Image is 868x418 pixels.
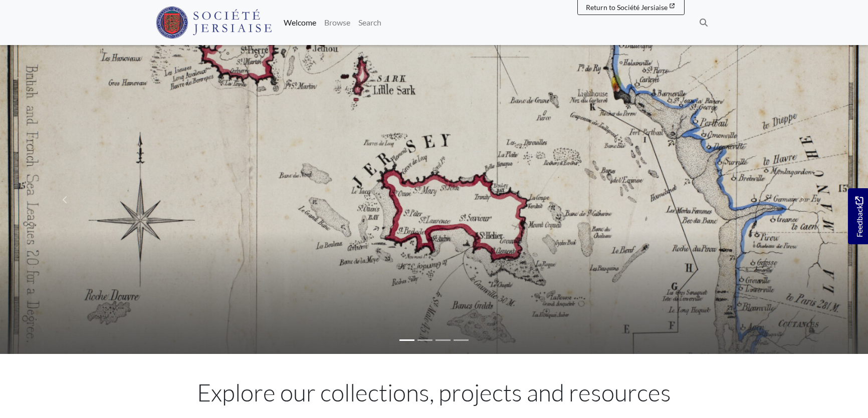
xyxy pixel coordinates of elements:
img: Société Jersiaise [156,7,272,39]
a: Move to next slideshow image [738,45,868,354]
span: Return to Société Jersiaise [586,3,668,12]
a: Welcome [280,13,320,33]
a: Browse [320,13,354,33]
a: Société Jersiaise logo [156,4,272,41]
h1: Explore our collections, projects and resources [156,378,712,407]
a: Search [354,13,385,33]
